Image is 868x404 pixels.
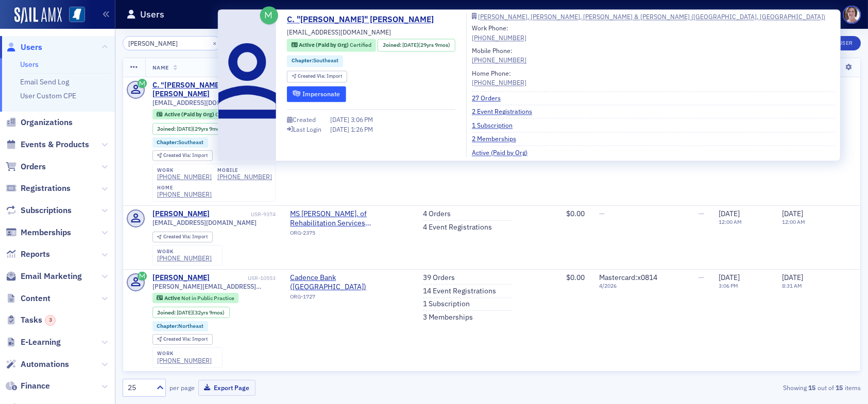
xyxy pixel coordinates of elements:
div: (29yrs 9mos) [402,41,450,49]
span: [DATE] [719,209,740,218]
a: Users [6,42,42,53]
span: [DATE] [330,116,351,124]
div: [PERSON_NAME] [152,273,210,283]
div: Chapter: [287,55,343,67]
span: Mastercard : x0814 [599,273,657,282]
span: Orders [21,161,46,172]
div: ORG-1727 [290,293,409,304]
span: — [699,209,704,218]
a: Automations [6,359,69,370]
a: [PHONE_NUMBER] [217,173,272,181]
span: 1:26 PM [351,125,373,133]
span: — [599,209,605,218]
div: Work Phone: [472,24,526,43]
div: Mobile Phone: [472,46,526,65]
a: Active Not in Public Practice [157,295,234,302]
div: [PHONE_NUMBER] [157,254,212,262]
h1: Users [140,8,164,21]
div: Active (Paid by Org): Active (Paid by Org): Certified [152,109,242,119]
a: [PHONE_NUMBER] [157,173,212,181]
div: 3 [45,315,56,326]
span: 3:06 PM [351,116,373,124]
div: home [157,185,212,191]
span: Name [152,64,169,71]
div: Joined: 1995-12-05 00:00:00 [378,39,455,51]
span: [EMAIL_ADDRESS][DOMAIN_NAME] [287,28,391,37]
a: User Custom CPE [20,91,76,100]
a: Active (Paid by Org) Certified [157,111,236,118]
div: Joined: 1993-01-01 00:00:00 [152,307,230,318]
span: Automations [21,359,69,370]
span: Cadence Bank (Tupelo) [290,273,409,291]
span: Chapter : [157,322,178,329]
span: Content [21,293,50,304]
a: Users [20,60,39,69]
a: 1 Subscription [472,120,520,130]
a: Content [6,293,50,304]
strong: 15 [834,383,845,392]
a: C. "[PERSON_NAME]" [PERSON_NAME] [152,81,246,99]
span: Registrations [21,183,71,194]
a: 2 Memberships [472,134,524,144]
span: Events & Products [21,139,89,150]
div: (32yrs 9mos) [177,309,225,316]
div: USR-10553 [211,275,276,282]
a: Finance [6,380,50,392]
img: SailAMX [14,7,62,24]
span: Profile [843,6,861,24]
span: [DATE] [402,41,418,48]
a: 14 Event Registrations [423,287,496,296]
div: work [157,350,212,357]
span: Chapter : [292,57,313,64]
span: Active (Paid by Org) [164,111,215,118]
span: [DATE] [177,125,193,132]
time: 8:31 AM [782,282,802,289]
div: Last Login [293,127,321,132]
span: Created Via : [163,336,192,342]
a: 4 Orders [423,209,451,219]
div: Active: Active: Not in Public Practice [152,293,239,303]
a: [PHONE_NUMBER] [472,78,526,87]
div: Showing out of items [622,383,861,392]
span: Memberships [21,227,71,238]
a: Active (Paid by Org) [472,148,535,157]
a: Tasks3 [6,314,56,326]
div: Active (Paid by Org): Active (Paid by Org): Certified [287,39,376,51]
a: Cadence Bank ([GEOGRAPHIC_DATA]) [290,273,409,291]
div: Import [298,74,342,79]
span: MS Dept. of Rehabilitation Services (Jackson, MS) [290,209,409,227]
div: USR-9374 [211,211,276,218]
a: 27 Orders [472,93,508,102]
span: Joined : [383,41,402,49]
span: Created Via : [163,233,192,240]
span: [EMAIL_ADDRESS][DOMAIN_NAME] [152,219,257,226]
a: Orders [6,161,46,172]
div: (29yrs 9mos) [177,126,225,132]
div: ORG-2375 [290,230,409,240]
a: C. "[PERSON_NAME]" [PERSON_NAME] [287,13,441,26]
label: per page [169,383,195,392]
span: [DATE] [719,273,740,282]
div: Chapter: [152,137,209,148]
a: 39 Orders [423,273,455,283]
a: E-Learning [6,337,61,348]
a: [PHONE_NUMBER] [472,56,526,65]
time: 12:00 AM [782,218,805,225]
a: Active (Paid by Org) Certified [292,41,371,49]
span: $0.00 [566,273,585,282]
span: $0.00 [566,209,585,218]
a: Subscriptions [6,205,72,216]
span: [DATE] [177,309,193,316]
a: Email Marketing [6,271,82,282]
div: [PERSON_NAME], [PERSON_NAME], [PERSON_NAME] & [PERSON_NAME] ([GEOGRAPHIC_DATA], [GEOGRAPHIC_DATA]) [478,14,825,20]
div: work [157,167,212,173]
a: Chapter:Southeast [157,139,203,146]
span: 4 / 2026 [599,283,657,289]
span: Active [164,294,181,302]
span: Joined : [157,126,177,132]
div: Home Phone: [472,68,526,87]
div: Import [163,234,208,240]
a: View Homepage [62,7,85,24]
